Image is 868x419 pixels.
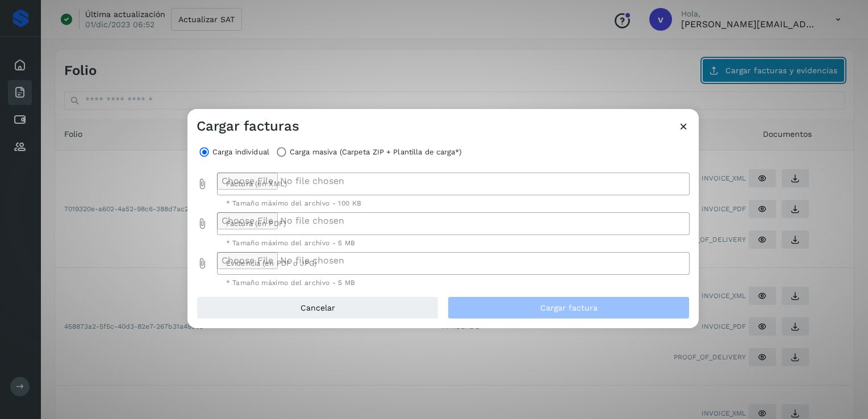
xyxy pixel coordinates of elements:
div: * Tamaño máximo del archivo - 5 MB [226,240,681,246]
span: Cargar factura [540,304,598,312]
i: Factura (en XML) prepended action [197,178,208,190]
label: Carga individual [212,144,269,160]
h3: Cargar facturas [197,118,299,135]
button: Cancelar [197,296,439,319]
i: Evidencia (en PDF o JPG) prepended action [197,258,208,269]
div: * Tamaño máximo del archivo - 100 KB [226,200,681,207]
div: * Tamaño máximo del archivo - 5 MB [226,279,681,286]
button: Cargar factura [448,296,690,319]
i: Factura (en PDF) prepended action [197,218,208,229]
span: Cancelar [301,304,335,312]
label: Carga masiva (Carpeta ZIP + Plantilla de carga*) [290,144,462,160]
